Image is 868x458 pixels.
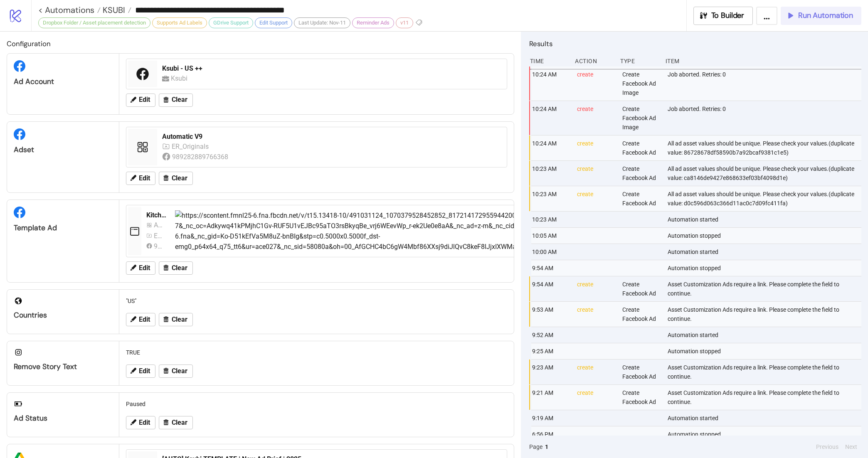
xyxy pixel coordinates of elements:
div: create [576,186,616,211]
button: Edit [126,416,155,429]
div: TRUE [123,345,510,360]
div: Template Ad [14,223,112,233]
div: Automation stopped [667,343,863,359]
div: Create Facebook Ad [621,276,661,301]
div: 10:24 AM [531,101,571,135]
div: Ksubi - US ++ [162,64,502,73]
span: Edit [139,367,150,375]
div: All ad asset values should be unique. Please check your values.(duplicate value: ca8146de9427e868... [667,161,863,186]
div: 9:53 AM [531,302,571,327]
div: Automatic V9 [162,132,502,141]
div: "US" [123,293,510,309]
button: ... [756,7,777,25]
div: GDrive Support [209,17,253,28]
button: Clear [159,313,193,326]
div: Edit Support [255,17,292,28]
div: Ksubi [171,73,190,84]
button: 1 [542,442,551,451]
button: Clear [159,94,193,107]
div: 9:23 AM [531,360,571,384]
img: https://scontent.fmnl25-6.fna.fbcdn.net/v/t15.13418-10/491031124_1070379528452852_817214172955944... [175,210,633,252]
span: Clear [172,96,187,103]
span: Clear [172,175,187,182]
span: Edit [139,175,150,182]
div: Asset Customization Ads require a link. Please complete the field to continue. [667,276,863,301]
div: create [576,360,616,384]
div: 10:05 AM [531,228,571,244]
div: 6:56 PM [531,426,571,442]
div: Ad Status [14,414,112,423]
span: To Builder [711,11,745,20]
div: create [576,135,616,160]
div: 10:23 AM [531,212,571,227]
div: Paused [123,396,510,412]
div: Create Facebook Ad [621,385,661,410]
button: Clear [159,172,193,185]
div: 9:54 AM [531,276,571,301]
span: Edit [139,264,150,272]
div: ER_Originals [154,231,165,241]
span: Run Automation [798,11,853,20]
div: ER_Originals [172,141,211,152]
div: Ad Account [14,77,112,86]
div: create [576,302,616,327]
div: 9:25 AM [531,343,571,359]
div: Automation started [667,410,863,426]
div: Adset [14,145,112,155]
span: Edit [139,96,150,103]
div: Automatic V3 [154,220,165,230]
div: create [576,66,616,101]
div: Create Facebook Ad [621,360,661,384]
div: Time [529,53,569,69]
div: create [576,385,616,410]
div: Type [619,53,659,69]
div: 9:52 AM [531,327,571,343]
div: 10:23 AM [531,161,571,186]
h2: Configuration [7,38,514,49]
div: v11 [396,17,413,28]
div: create [576,276,616,301]
div: 9:21 AM [531,385,571,410]
button: Clear [159,261,193,275]
div: 989282889766368 [172,152,230,162]
div: 10:24 AM [531,66,571,101]
span: Clear [172,264,187,272]
div: Automation started [667,212,863,227]
button: Edit [126,313,155,326]
button: Previous [814,442,841,451]
div: Item [665,53,861,69]
div: 989282889766368 [154,241,165,251]
div: Dropbox Folder / Asset placement detection [38,17,150,28]
div: Action [574,53,614,69]
div: 9:54 AM [531,260,571,276]
div: create [576,101,616,135]
div: Create Facebook Ad Image [621,66,661,101]
div: Create Facebook Ad Image [621,101,661,135]
div: Asset Customization Ads require a link. Please complete the field to continue. [667,385,863,410]
button: Edit [126,94,155,107]
div: Automation started [667,244,863,260]
button: Edit [126,261,155,275]
div: Job aborted. Retries: 0 [667,101,863,135]
h2: Results [529,38,861,49]
button: Clear [159,416,193,429]
div: 9:19 AM [531,410,571,426]
span: Edit [139,419,150,426]
span: Clear [172,316,187,323]
button: To Builder [693,7,753,25]
div: Automation stopped [667,426,863,442]
div: Create Facebook Ad [621,135,661,160]
div: Automation started [667,327,863,343]
div: 10:00 AM [531,244,571,260]
div: Remove Story Text [14,362,112,372]
div: 10:23 AM [531,186,571,211]
span: Edit [139,316,150,323]
div: Create Facebook Ad [621,302,661,327]
div: 10:24 AM [531,135,571,160]
div: All ad asset values should be unique. Please check your values.(duplicate value: d0c596d063c366d1... [667,186,863,211]
span: Page [529,442,542,451]
div: Create Facebook Ad [621,161,661,186]
div: Asset Customization Ads require a link. Please complete the field to continue. [667,360,863,384]
a: KSUBI [101,6,131,14]
div: Countries [14,310,112,320]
